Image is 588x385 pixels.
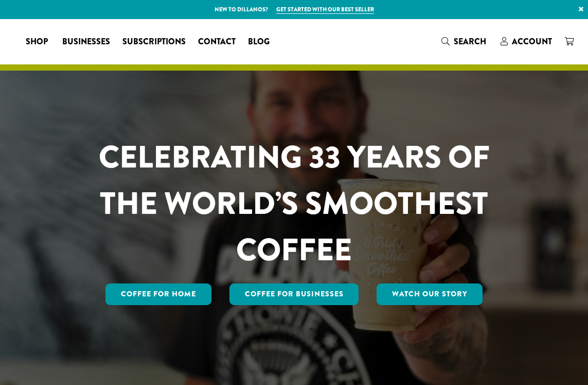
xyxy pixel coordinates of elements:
[248,36,270,48] span: Blog
[122,36,186,48] span: Subscriptions
[454,36,486,47] span: Search
[79,134,509,273] h1: CELEBRATING 33 YEARS OF THE WORLD’S SMOOTHEST COFFEE
[435,33,494,50] a: Search
[105,283,211,305] a: Coffee for Home
[62,36,110,48] span: Businesses
[229,283,359,305] a: Coffee For Businesses
[20,34,56,50] a: Shop
[377,283,483,305] a: Watch Our Story
[26,36,48,48] span: Shop
[512,36,552,47] span: Account
[198,36,236,48] span: Contact
[276,5,374,14] a: Get started with our best seller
